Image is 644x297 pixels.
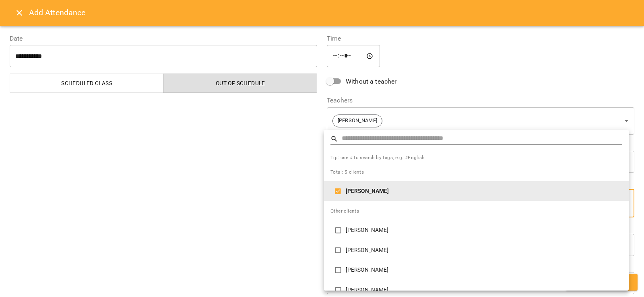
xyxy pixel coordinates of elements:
[346,266,622,274] p: [PERSON_NAME]
[330,208,359,214] span: Other clients
[346,187,622,195] p: [PERSON_NAME]
[330,169,364,175] span: Total: 5 clients
[330,154,622,162] span: Tip: use # to search by tags, e.g. #English
[346,286,622,294] p: [PERSON_NAME]
[346,246,622,254] p: [PERSON_NAME]
[346,226,622,234] p: [PERSON_NAME]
